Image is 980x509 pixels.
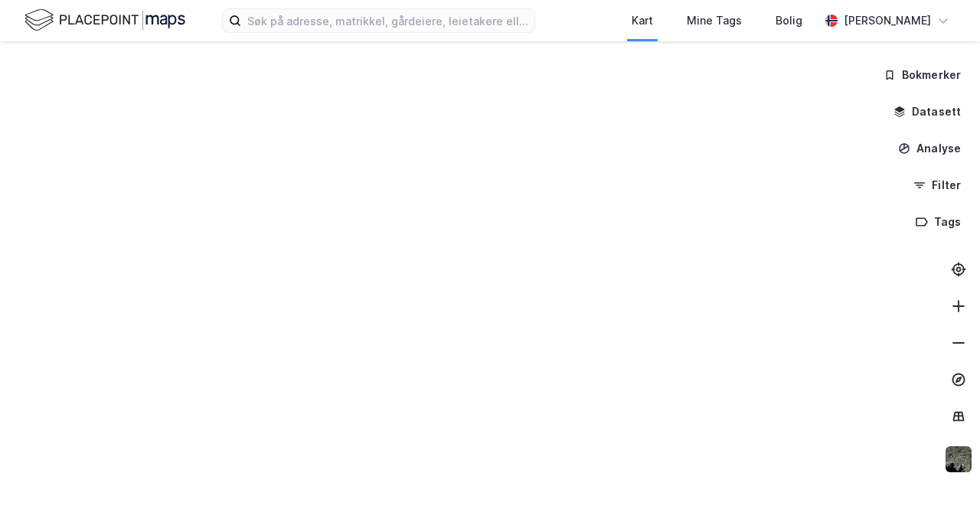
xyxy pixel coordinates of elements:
input: Søk på adresse, matrikkel, gårdeiere, leietakere eller personer [241,9,534,32]
div: Mine Tags [687,11,742,30]
div: Kart [632,11,653,30]
div: Bolig [776,11,802,30]
img: logo.f888ab2527a4732fd821a326f86c7f29.svg [24,7,185,34]
div: [PERSON_NAME] [844,11,931,30]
